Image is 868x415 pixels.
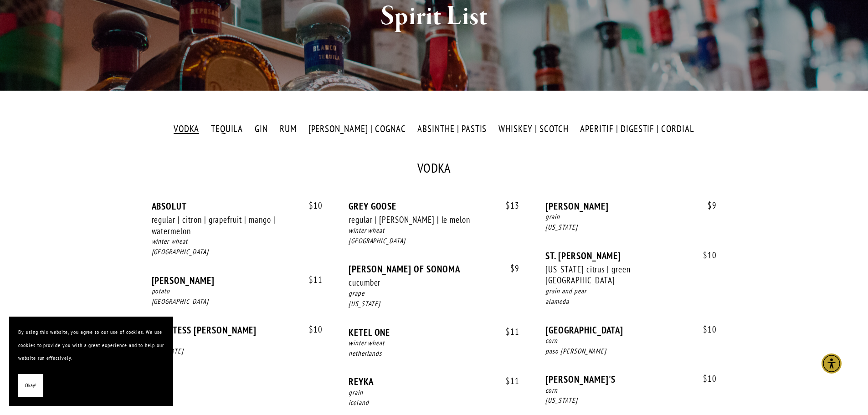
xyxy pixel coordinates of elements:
[349,263,519,275] div: [PERSON_NAME] OF SONOMA
[545,212,716,222] div: grain
[152,275,323,286] div: [PERSON_NAME]
[349,214,493,225] div: regular | [PERSON_NAME] | le melon
[545,297,716,307] div: alameda
[349,225,519,236] div: winter wheat
[575,123,699,136] label: APERITIF | DIGESTIF | CORDIAL
[349,200,519,212] div: GREY GOOSE
[506,326,510,337] span: $
[694,250,717,261] span: 10
[250,123,273,136] label: GIN
[694,374,717,384] span: 10
[699,200,717,211] span: 9
[703,324,708,335] span: $
[703,373,708,384] span: $
[152,236,323,247] div: winter wheat
[497,327,519,337] span: 11
[545,250,716,261] div: ST. [PERSON_NAME]
[169,2,700,31] h1: Spirit List
[152,214,297,236] div: regular | citron | grapefruit | mango | watermelon
[152,162,717,175] div: VODKA
[545,286,716,297] div: grain and pear
[309,200,313,211] span: $
[349,376,519,387] div: REYKA
[349,236,519,246] div: [GEOGRAPHIC_DATA]
[349,277,493,288] div: cucumber
[545,374,716,385] div: [PERSON_NAME]'S
[349,398,519,408] div: iceland
[349,299,519,309] div: [US_STATE]
[300,275,323,285] span: 11
[349,388,519,398] div: grain
[545,346,716,357] div: paso [PERSON_NAME]
[510,263,515,274] span: $
[545,200,716,212] div: [PERSON_NAME]
[694,324,717,335] span: 10
[169,123,204,136] label: VODKA
[309,324,313,335] span: $
[506,375,510,386] span: $
[413,123,492,136] label: ABSINTHE | PASTIS
[822,354,842,374] div: Accessibility Menu
[152,297,323,307] div: [GEOGRAPHIC_DATA]
[152,324,323,336] div: COUNTESS [PERSON_NAME]
[275,123,301,136] label: RUM
[300,324,323,335] span: 10
[25,379,36,392] span: Okay!
[152,336,323,346] div: potato
[506,200,510,211] span: $
[303,123,411,136] label: [PERSON_NAME] | COGNAC
[545,222,716,233] div: [US_STATE]
[545,336,716,346] div: corn
[9,317,173,406] section: Cookie banner
[545,385,716,396] div: corn
[349,288,519,299] div: grape
[18,374,43,397] button: Okay!
[349,338,519,348] div: winter wheat
[494,123,573,136] label: WHISKEY | SCOTCH
[309,274,313,285] span: $
[18,326,164,365] p: By using this website, you agree to our use of cookies. We use cookies to provide you with a grea...
[497,200,519,211] span: 13
[497,376,519,386] span: 11
[349,348,519,359] div: netherlands
[501,263,519,274] span: 9
[152,346,323,357] div: [US_STATE]
[545,395,716,406] div: [US_STATE]
[545,264,690,286] div: [US_STATE] citrus | green [GEOGRAPHIC_DATA]
[545,324,716,336] div: [GEOGRAPHIC_DATA]
[300,200,323,211] span: 10
[708,200,712,211] span: $
[349,327,519,338] div: KETEL ONE
[152,286,323,297] div: potato
[703,250,708,261] span: $
[152,200,323,212] div: ABSOLUT
[152,247,323,257] div: [GEOGRAPHIC_DATA]
[206,123,248,136] label: TEQUILA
